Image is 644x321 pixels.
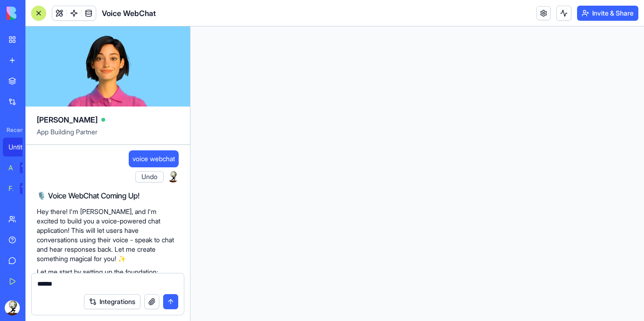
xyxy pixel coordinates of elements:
a: AI Logo GeneratorTRY [3,158,41,177]
div: Feedback Form [8,184,13,193]
span: voice webchat [132,154,175,164]
p: Hey there! I'm [PERSON_NAME], and I'm excited to build you a voice-powered chat application! This... [37,207,179,263]
div: TRY [20,162,35,173]
img: ACg8ocJG7FOW8t1eLIECoexPekLzQ8acOTXKfiASRFTRGqhyf_Yv4CM=s96-c [167,171,179,182]
a: Untitled App [3,138,41,156]
span: Voice WebChat [102,8,156,19]
span: Recent [3,126,23,134]
button: Integrations [84,294,140,309]
h2: 🎙️ Voice WebChat Coming Up! [37,190,179,201]
img: ACg8ocJG7FOW8t1eLIECoexPekLzQ8acOTXKfiASRFTRGqhyf_Yv4CM=s96-c [5,300,20,315]
p: Let me start by setting up the foundation: [37,267,179,277]
div: Untitled App [8,142,35,152]
div: AI Logo Generator [8,163,13,173]
button: Undo [135,171,164,182]
span: App Building Partner [37,127,179,144]
button: Invite & Share [577,6,638,21]
div: TRY [20,183,35,194]
a: Feedback FormTRY [3,179,41,198]
img: logo [7,7,65,20]
span: [PERSON_NAME] [37,114,98,125]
